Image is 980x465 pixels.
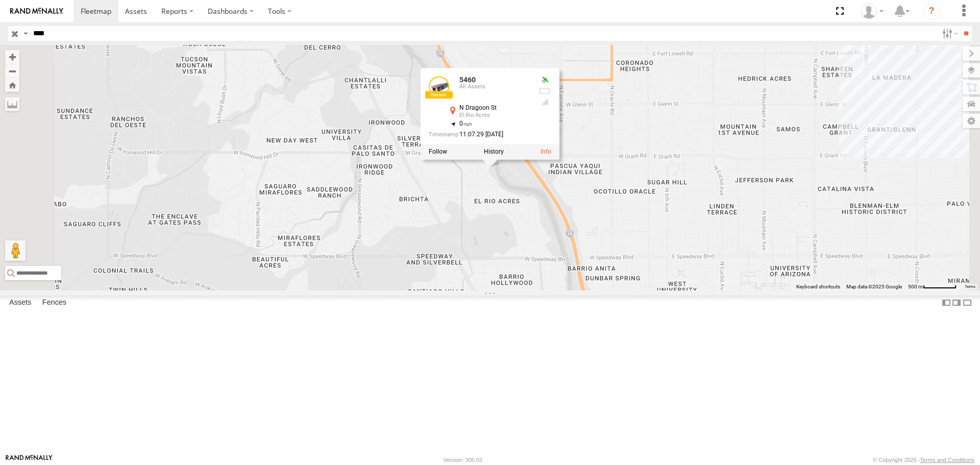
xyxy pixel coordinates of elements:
[37,296,71,310] label: Fences
[965,284,975,288] a: Terms
[941,296,951,310] label: Dock Summary Table to the Left
[5,64,19,78] button: Zoom out
[541,149,551,156] a: View Asset Details
[923,3,940,19] i: ?
[539,76,551,84] div: Valid GPS Fix
[5,78,19,92] button: Zoom Home
[962,296,972,310] label: Hide Summary Table
[459,76,476,84] a: 5460
[429,132,531,138] div: Date/time of location update
[846,284,902,289] span: Map data ©2025 Google
[10,8,63,15] img: rand-logo.svg
[6,455,53,465] a: Visit our Website
[444,457,482,463] div: Version: 305.03
[963,114,980,128] label: Map Settings
[796,283,840,290] button: Keyboard shortcuts
[459,84,531,90] div: All Assets
[905,283,960,290] button: Map Scale: 500 m per 62 pixels
[484,149,504,156] label: View Asset History
[5,50,19,64] button: Zoom in
[4,296,36,310] label: Assets
[539,87,551,95] div: No battery health information received from this device.
[5,97,19,111] label: Measure
[938,26,960,41] label: Search Filter Options
[539,99,551,107] div: Last Event GSM Signal Strength
[857,4,887,19] div: Edward Espinoza
[459,113,531,119] div: El Rio Acres
[429,149,447,156] label: Realtime tracking of Asset
[429,76,449,96] a: View Asset Details
[21,26,30,41] label: Search Query
[920,457,974,463] a: Terms and Conditions
[908,284,923,289] span: 500 m
[5,240,26,261] button: Drag Pegman onto the map to open Street View
[459,105,531,111] div: N Dragoon St
[951,296,962,310] label: Dock Summary Table to the Right
[459,120,472,128] span: 0
[873,457,974,463] div: © Copyright 2025 -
